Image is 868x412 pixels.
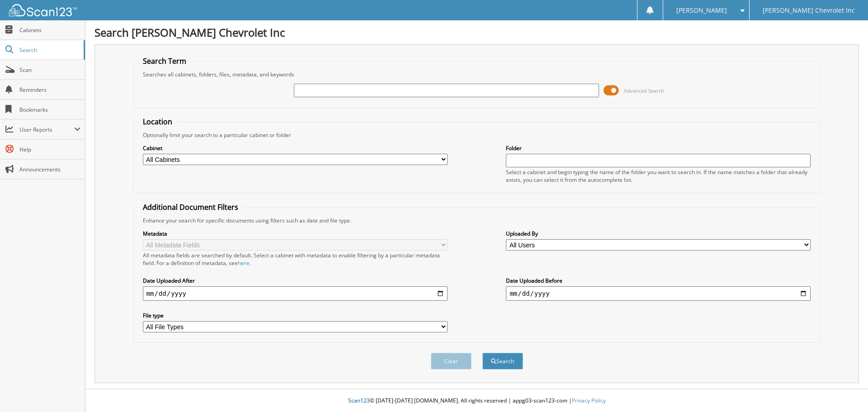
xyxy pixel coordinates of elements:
label: Uploaded By [506,230,811,237]
div: All metadata fields are searched by default. Select a cabinet with metadata to enable filtering b... [143,251,448,267]
span: Advanced Search [624,87,664,94]
label: Date Uploaded After [143,277,448,284]
div: Enhance your search for specific documents using filters such as date and file type. [138,217,816,224]
label: Date Uploaded Before [506,277,811,284]
span: Cabinets [19,26,80,34]
label: Folder [506,144,811,152]
h1: Search [PERSON_NAME] Chevrolet Inc [94,25,859,40]
label: Cabinet [143,144,448,152]
div: Optionally limit your search to a particular cabinet or folder [138,131,816,139]
div: Searches all cabinets, folders, files, metadata, and keywords [138,71,816,78]
legend: Location [138,117,177,127]
span: Search [19,46,79,54]
a: Privacy Policy [572,397,606,404]
span: Help [19,146,80,153]
span: Reminders [19,86,80,94]
span: Announcements [19,166,80,173]
span: Bookmarks [19,106,80,114]
img: scan123-logo-white.svg [9,4,77,16]
button: Search [482,353,523,369]
button: Clear [431,353,472,369]
span: Scan [19,66,80,74]
div: © [DATE]-[DATE] [DOMAIN_NAME]. All rights reserved | appg03-scan123-com | [85,390,868,412]
legend: Additional Document Filters [138,202,243,212]
span: [PERSON_NAME] [676,8,727,13]
input: end [506,286,811,301]
span: User Reports [19,126,74,133]
span: [PERSON_NAME] Chevrolet Inc [763,8,855,13]
div: Select a cabinet and begin typing the name of the folder you want to search in. If the name match... [506,168,811,184]
a: here [238,259,250,267]
input: start [143,286,448,301]
legend: Search Term [138,56,191,66]
label: Metadata [143,230,448,237]
span: Scan123 [348,397,370,404]
label: File type [143,312,448,319]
